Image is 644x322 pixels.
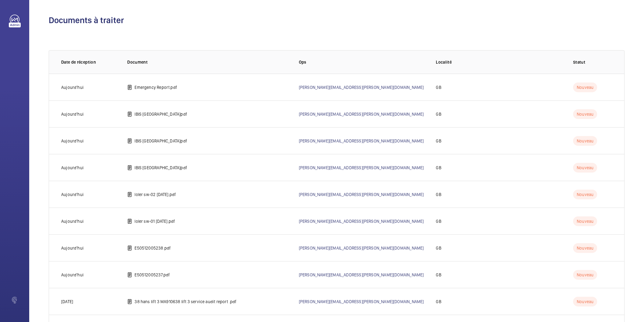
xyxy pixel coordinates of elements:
[61,191,84,198] p: Aujourd'hui
[436,111,441,117] p: GB
[299,165,424,170] a: [PERSON_NAME][EMAIL_ADDRESS][PERSON_NAME][DOMAIN_NAME]
[299,85,424,90] a: [PERSON_NAME][EMAIL_ADDRESS][PERSON_NAME][DOMAIN_NAME]
[573,243,597,253] p: Nouveau
[299,112,424,117] a: [PERSON_NAME][EMAIL_ADDRESS][PERSON_NAME][DOMAIN_NAME]
[436,245,441,251] p: GB
[135,218,175,224] p: loler sw-01 [DATE].pdf
[135,272,170,278] p: E50512005237.pdf
[135,111,187,117] p: IBIS [GEOGRAPHIC_DATA]pdf
[299,219,424,224] a: [PERSON_NAME][EMAIL_ADDRESS][PERSON_NAME][DOMAIN_NAME]
[436,138,441,144] p: GB
[61,245,84,251] p: Aujourd'hui
[573,136,597,146] p: Nouveau
[573,59,612,65] p: Statut
[573,163,597,173] p: Nouveau
[135,191,176,198] p: loler sw-02 [DATE].pdf
[436,299,441,305] p: GB
[436,218,441,224] p: GB
[436,272,441,278] p: GB
[299,299,424,304] a: [PERSON_NAME][EMAIL_ADDRESS][PERSON_NAME][DOMAIN_NAME]
[573,216,597,226] p: Nouveau
[61,165,84,171] p: Aujourd'hui
[436,84,441,90] p: GB
[299,246,424,250] a: [PERSON_NAME][EMAIL_ADDRESS][PERSON_NAME][DOMAIN_NAME]
[61,299,73,305] p: [DATE]
[61,272,84,278] p: Aujourd'hui
[436,59,563,65] p: Localité
[573,82,597,92] p: Nouveau
[299,192,424,197] a: [PERSON_NAME][EMAIL_ADDRESS][PERSON_NAME][DOMAIN_NAME]
[299,59,426,65] p: Ops
[573,109,597,119] p: Nouveau
[573,190,597,199] p: Nouveau
[135,165,187,171] p: IBIS [GEOGRAPHIC_DATA]pdf
[61,111,84,117] p: Aujourd'hui
[135,84,177,90] p: Emergency Report.pdf
[135,245,171,251] p: E50512005238.pdf
[135,299,236,305] p: 38 hans lift 3 MA910638 lift 3 service audit report .pdf
[436,191,441,198] p: GB
[61,59,117,65] p: Date de réception
[127,59,289,65] p: Document
[573,270,597,280] p: Nouveau
[49,15,625,26] h1: Documents à traiter
[61,138,84,144] p: Aujourd'hui
[299,138,424,143] a: [PERSON_NAME][EMAIL_ADDRESS][PERSON_NAME][DOMAIN_NAME]
[299,272,424,277] a: [PERSON_NAME][EMAIL_ADDRESS][PERSON_NAME][DOMAIN_NAME]
[573,297,597,306] p: Nouveau
[135,138,187,144] p: IBIS [GEOGRAPHIC_DATA]pdf
[61,84,84,90] p: Aujourd'hui
[61,218,84,224] p: Aujourd'hui
[436,165,441,171] p: GB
